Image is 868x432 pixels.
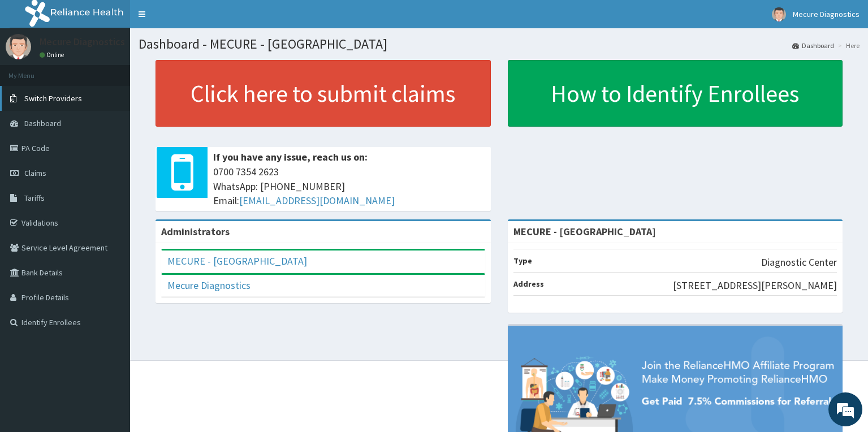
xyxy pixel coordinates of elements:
a: Click here to submit claims [156,60,491,127]
b: If you have any issue, reach us on: [213,150,368,163]
a: Mecure Diagnostics [167,279,251,292]
img: User Image [772,7,786,21]
li: Here [835,41,860,50]
a: How to Identify Enrollees [508,60,843,127]
span: Mecure Diagnostics [793,9,860,19]
img: User Image [6,34,31,59]
h1: Dashboard - MECURE - [GEOGRAPHIC_DATA] [139,37,860,51]
span: Switch Providers [24,93,82,103]
p: Mecure Diagnostics [40,37,125,47]
a: MECURE - [GEOGRAPHIC_DATA] [167,254,307,267]
span: Tariffs [24,193,45,203]
p: [STREET_ADDRESS][PERSON_NAME] [673,278,837,293]
span: 0700 7354 2623 WhatsApp: [PHONE_NUMBER] Email: [213,165,485,208]
span: Dashboard [24,118,61,128]
b: Type [513,256,532,266]
strong: MECURE - [GEOGRAPHIC_DATA] [513,225,656,238]
a: Online [40,51,67,59]
b: Address [513,279,544,289]
p: Diagnostic Center [761,255,837,270]
span: Claims [24,168,46,178]
b: Administrators [161,225,230,238]
a: Dashboard [792,41,834,50]
a: [EMAIL_ADDRESS][DOMAIN_NAME] [239,194,395,207]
